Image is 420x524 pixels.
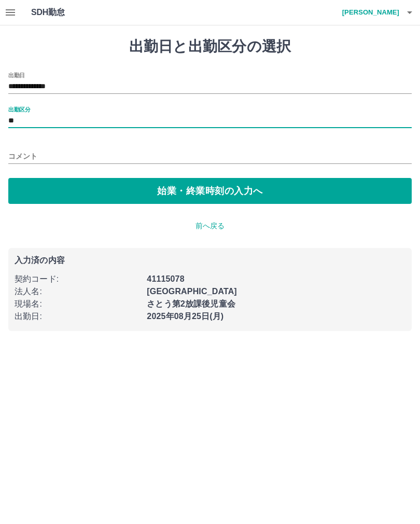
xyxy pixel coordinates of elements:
[15,256,405,265] p: 入力済の内容
[147,274,184,283] b: 41115078
[15,298,141,310] p: 現場名 :
[8,220,412,231] p: 前へ戻る
[15,310,141,323] p: 出勤日 :
[8,105,30,113] label: 出勤区分
[147,287,237,296] b: [GEOGRAPHIC_DATA]
[15,285,141,298] p: 法人名 :
[8,71,25,79] label: 出勤日
[147,299,235,308] b: さとう第2放課後児童会
[147,312,223,321] b: 2025年08月25日(月)
[15,273,141,285] p: 契約コード :
[8,38,412,56] h1: 出勤日と出勤区分の選択
[8,178,412,204] button: 始業・終業時刻の入力へ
